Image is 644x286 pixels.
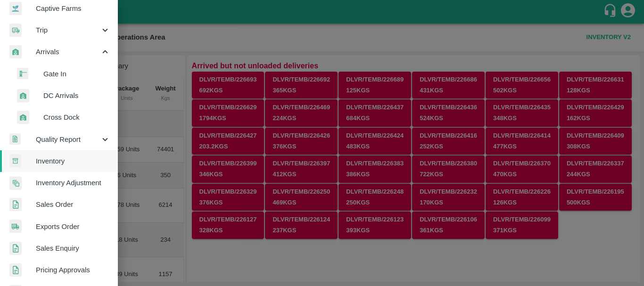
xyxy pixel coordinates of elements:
[36,25,100,35] span: Trip
[8,85,118,106] a: whArrivalDC Arrivals
[36,3,110,14] span: Captive Farms
[43,69,110,79] span: Gate In
[8,63,118,85] a: gateinGate In
[9,24,22,37] img: delivery
[43,90,110,101] span: DC Arrivals
[9,198,22,212] img: sales
[17,68,28,80] img: gatein
[8,106,118,128] a: whArrivalCross Dock
[9,176,22,190] img: inventory
[36,178,110,188] span: Inventory Adjustment
[9,133,21,145] img: qualityReport
[17,111,29,124] img: whArrival
[36,134,100,145] span: Quality Report
[9,263,22,277] img: sales
[36,47,100,57] span: Arrivals
[9,242,22,255] img: sales
[17,89,29,103] img: whArrival
[9,45,22,59] img: whArrival
[9,154,22,168] img: whInventory
[36,199,110,210] span: Sales Order
[36,265,110,275] span: Pricing Approvals
[36,156,110,166] span: Inventory
[43,112,110,123] span: Cross Dock
[9,1,22,16] img: harvest
[36,243,110,253] span: Sales Enquiry
[36,221,110,232] span: Exports Order
[9,220,22,233] img: shipments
